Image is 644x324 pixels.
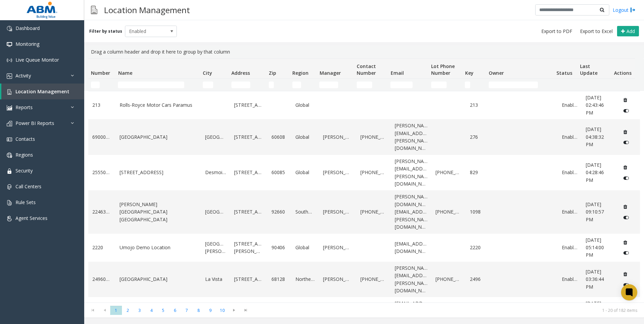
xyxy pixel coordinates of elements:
[586,201,612,223] a: [DATE] 09:10:57 PM
[620,173,633,184] button: Disable
[15,136,35,142] span: Contacts
[617,26,639,37] button: Add
[562,133,578,141] a: Enabled
[266,79,290,91] td: Zip Filter
[620,280,633,290] button: Disable
[234,240,264,255] a: [STREET_ADDRESS][PERSON_NAME]
[470,133,486,141] a: 276
[586,126,612,148] a: [DATE] 04:38:32 PM
[428,79,462,91] td: Lot Phone Number Filter
[577,27,615,36] button: Export to Excel
[541,28,572,35] span: Export to PDF
[271,276,287,283] a: 68128
[489,82,538,88] input: Owner Filter
[295,101,315,109] a: Global
[229,79,266,91] td: Address Filter
[118,82,184,88] input: Name Filter
[562,276,578,283] a: Enabled
[295,276,315,283] a: Northeast
[101,2,193,18] h3: Location Management
[120,276,197,283] a: [GEOGRAPHIC_DATA]
[395,122,428,152] a: [PERSON_NAME][EMAIL_ADDRESS][PERSON_NAME][DOMAIN_NAME]
[295,244,315,251] a: Global
[91,70,110,76] span: Number
[92,133,111,141] a: 69000276
[92,169,111,176] a: 25550063
[146,306,157,315] span: Page 4
[620,248,633,258] button: Disable
[620,201,631,212] button: Delete
[562,208,578,216] a: Enabled
[200,79,229,91] td: City Filter
[84,58,644,302] div: Data table
[15,72,31,79] span: Activity
[630,6,636,13] img: logout
[562,244,578,251] a: Enabled
[436,208,461,216] a: [PHONE_NUMBER]
[620,105,633,116] button: Disable
[586,201,604,223] span: [DATE] 09:10:57 PM
[395,193,428,231] a: [PERSON_NAME][DOMAIN_NAME][EMAIL_ADDRESS][PERSON_NAME][DOMAIN_NAME]
[115,79,200,91] td: Name Filter
[231,82,250,88] input: Address Filter
[125,26,166,37] span: Enabled
[620,300,631,311] button: Delete
[234,169,264,176] a: [STREET_ADDRESS]
[88,79,115,91] td: Number Filter
[586,236,612,259] a: [DATE] 05:14:00 PM
[317,79,354,91] td: Manager Filter
[92,101,111,109] a: 213
[360,133,386,141] a: [PHONE_NUMBER]
[15,25,40,31] span: Dashboard
[395,240,428,255] a: [EMAIL_ADDRESS][DOMAIN_NAME]
[240,305,252,315] span: Go to the last page
[234,101,264,109] a: [STREET_ADDRESS]
[7,121,12,126] img: 'icon'
[360,208,386,216] a: [PHONE_NUMBER]
[15,152,33,158] span: Regions
[7,200,12,205] img: 'icon'
[7,216,12,221] img: 'icon'
[292,82,301,88] input: Region Filter
[271,244,287,251] a: 90406
[323,169,353,176] a: [PERSON_NAME]
[620,137,633,148] button: Disable
[620,127,631,137] button: Delete
[580,28,613,35] span: Export to Excel
[7,26,12,31] img: 'icon'
[586,126,604,148] span: [DATE] 04:38:32 PM
[92,276,111,283] a: 24960002
[15,199,36,205] span: Rule Sets
[613,6,636,13] a: Logout
[323,244,353,251] a: [PERSON_NAME]
[295,133,315,141] a: Global
[360,169,386,176] a: [PHONE_NUMBER]
[620,212,633,223] button: Disable
[120,244,197,251] a: Umojo Demo Location
[88,45,640,58] div: Drag a column header and drop it here to group by that column
[205,208,226,216] a: [GEOGRAPHIC_DATA]
[89,28,122,34] label: Filter by status
[486,79,554,91] td: Owner Filter
[234,208,264,216] a: [STREET_ADDRESS]
[7,184,12,190] img: 'icon'
[120,133,197,141] a: [GEOGRAPHIC_DATA]
[388,79,428,91] td: Email Filter
[234,133,264,141] a: [STREET_ADDRESS]
[539,27,575,36] button: Export to PDF
[470,169,486,176] a: 829
[470,208,486,216] a: 1098
[395,300,428,322] a: [EMAIL_ADDRESS][PERSON_NAME][DOMAIN_NAME]
[586,94,604,116] span: [DATE] 02:43:46 PM
[562,169,578,176] a: Enabled
[319,82,338,88] input: Manager Filter
[91,82,100,88] input: Number Filter
[586,300,612,322] a: [DATE] 02:25:23 PM
[7,153,12,158] img: 'icon'
[120,201,197,223] a: [PERSON_NAME][GEOGRAPHIC_DATA] [GEOGRAPHIC_DATA]
[271,169,287,176] a: 60085
[357,63,376,76] span: Contact Number
[15,88,69,95] span: Location Management
[611,79,635,91] td: Actions Filter
[323,208,353,216] a: [PERSON_NAME]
